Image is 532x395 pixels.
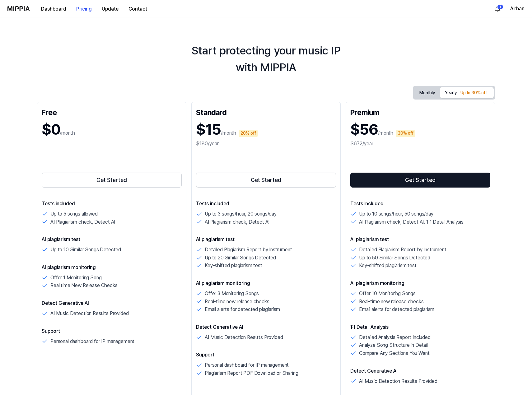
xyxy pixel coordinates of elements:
[50,337,134,346] p: Personal dashboard for IP management
[124,3,152,15] button: Contact
[440,87,494,98] button: Yearly
[42,200,182,207] p: Tests included
[60,129,75,137] p: /month
[97,3,124,15] button: Update
[497,4,503,9] div: 1
[196,323,336,331] p: Detect Generative AI
[196,200,336,207] p: Tests included
[205,361,289,369] p: Personal dashboard for IP management
[350,171,490,189] a: Get Started
[359,210,433,218] p: Up to 10 songs/hour, 50 songs/day
[50,281,118,290] p: Real time New Release Checks
[205,305,280,314] p: Email alerts for detected plagiarism
[42,236,182,243] p: AI plagiarism test
[510,5,525,12] button: Airhan
[350,140,490,147] div: $672/year
[396,130,415,137] div: 30% off
[205,210,277,218] p: Up to 3 songs/hour, 20 songs/day
[205,290,259,298] p: Offer 3 Monitoring Songs
[359,298,424,306] p: Real-time new release checks
[205,262,262,270] p: Key-shifted plagiarism test
[196,351,336,359] p: Support
[205,369,298,377] p: Plagiarism Report PDF Download or Sharing
[359,333,431,342] p: Detailed Analysis Report Included
[350,323,490,331] p: 1:1 Detail Analysis
[359,290,416,298] p: Offer 10 Monitoring Songs
[196,107,336,117] div: Standard
[350,236,490,243] p: AI plagiarism test
[359,341,428,349] p: Analyze Song Structure in Detail
[42,264,182,271] p: AI plagiarism monitoring
[71,3,97,15] button: Pricing
[42,119,60,140] h1: $0
[36,3,71,15] button: Dashboard
[359,262,417,270] p: Key-shifted plagiarism test
[42,328,182,335] p: Support
[350,173,490,188] button: Get Started
[350,367,490,375] p: Detect Generative AI
[42,173,182,188] button: Get Started
[378,129,393,137] p: /month
[494,5,502,12] img: 알림
[493,4,503,14] button: 알림1
[221,129,236,137] p: /month
[196,171,336,189] a: Get Started
[359,246,446,254] p: Detailed Plagiarism Report by Instrument
[50,218,115,226] p: AI Plagiarism check, Detect AI
[196,119,221,140] h1: $15
[71,0,97,17] a: Pricing
[42,107,182,117] div: Free
[459,89,489,97] div: Up to 30% off
[239,130,258,137] div: 20% off
[205,254,276,262] p: Up to 20 Similar Songs Detected
[359,254,430,262] p: Up to 50 Similar Songs Detected
[42,300,182,307] p: Detect Generative AI
[205,298,269,306] p: Real-time new release checks
[359,305,434,314] p: Email alerts for detected plagiarism
[205,218,269,226] p: AI Plagiarism check, Detect AI
[196,140,336,147] div: $180/year
[359,218,464,226] p: AI Plagiarism check, Detect AI, 1:1 Detail Analysis
[50,210,98,218] p: Up to 5 songs allowed
[196,280,336,287] p: AI plagiarism monitoring
[359,349,429,357] p: Compare Any Sections You Want
[42,171,182,189] a: Get Started
[50,309,128,318] p: AI Music Detection Results Provided
[97,0,124,17] a: Update
[359,377,437,385] p: AI Music Detection Results Provided
[350,107,490,117] div: Premium
[414,88,440,98] button: Monthly
[196,173,336,188] button: Get Started
[205,333,283,342] p: AI Music Detection Results Provided
[196,236,336,243] p: AI plagiarism test
[350,200,490,207] p: Tests included
[350,119,378,140] h1: $56
[50,274,101,282] p: Offer 1 Monitoring Song
[7,6,30,11] img: logo
[205,246,292,254] p: Detailed Plagiarism Report by Instrument
[50,246,121,254] p: Up to 10 Similar Songs Detected
[350,280,490,287] p: AI plagiarism monitoring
